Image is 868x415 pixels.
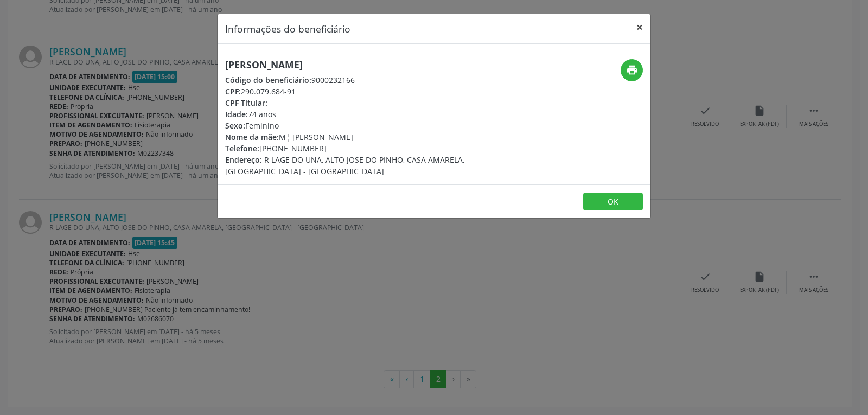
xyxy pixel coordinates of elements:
span: CPF: [225,86,241,97]
span: Sexo: [225,120,245,131]
h5: Informações do beneficiário [225,22,350,36]
span: Telefone: [225,143,259,154]
div: -- [225,97,499,108]
div: 290.079.684-91 [225,86,499,97]
h5: [PERSON_NAME] [225,59,499,71]
span: Idade: [225,109,248,119]
div: 9000232166 [225,74,499,86]
span: Endereço: [225,155,262,165]
span: CPF Titular: [225,98,267,108]
span: R LAGE DO UNA, ALTO JOSE DO PINHO, CASA AMARELA, [GEOGRAPHIC_DATA] - [GEOGRAPHIC_DATA] [225,155,464,176]
i: print [626,64,638,76]
div: [PHONE_NUMBER] [225,143,499,154]
button: print [621,59,643,81]
div: M¦ [PERSON_NAME] [225,131,499,143]
span: Nome da mãe: [225,132,279,142]
div: Feminino [225,120,499,131]
button: OK [583,193,643,211]
span: Código do beneficiário: [225,75,311,85]
div: 74 anos [225,108,499,120]
button: Close [629,14,650,41]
